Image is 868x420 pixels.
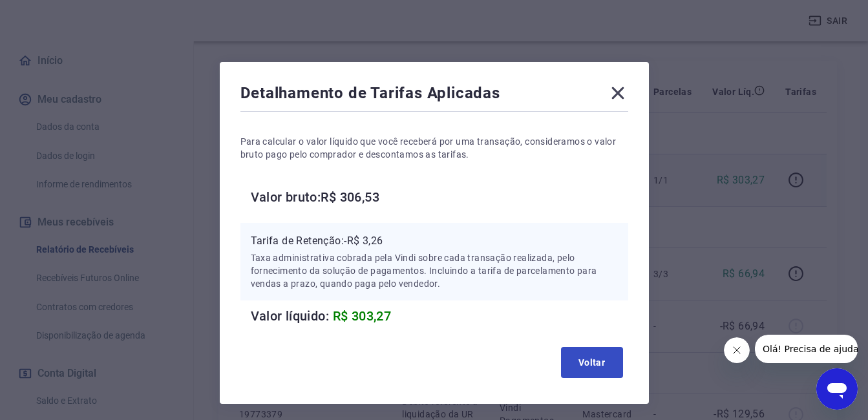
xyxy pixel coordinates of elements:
[240,135,628,161] p: Para calcular o valor líquido que você receberá por uma transação, consideramos o valor bruto pag...
[251,187,628,207] h6: Valor bruto: R$ 306,53
[251,233,618,249] p: Tarifa de Retenção: -R$ 3,26
[333,308,392,324] span: R$ 303,27
[724,337,750,363] iframe: Fechar mensagem
[240,83,628,109] div: Detalhamento de Tarifas Aplicadas
[561,347,623,378] button: Voltar
[8,9,109,19] span: Olá! Precisa de ajuda?
[251,251,618,290] p: Taxa administrativa cobrada pela Vindi sobre cada transação realizada, pelo fornecimento da soluç...
[816,368,858,410] iframe: Botão para abrir a janela de mensagens
[755,335,858,363] iframe: Mensagem da empresa
[251,306,628,326] h6: Valor líquido:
